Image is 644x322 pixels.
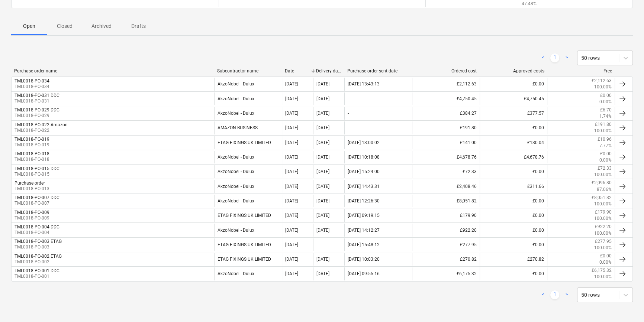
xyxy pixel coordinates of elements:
div: TML0018-PO-004 DDC [15,224,59,230]
p: TML0018-PO-031 [15,98,59,104]
div: [DATE] [285,213,298,218]
div: ETAG FIXINGS UK LIMITED [214,238,282,251]
p: £10.96 [598,136,612,143]
p: 100.00% [594,84,612,90]
div: [DATE] [316,169,329,174]
div: AkzoNobel - Dulux [214,224,282,236]
div: [DATE] [285,169,298,174]
div: £191.80 [412,121,480,134]
div: [DATE] 14:12:27 [348,228,380,233]
p: 7.77% [599,143,612,149]
div: Ordered cost [415,68,477,74]
p: Archived [91,22,112,30]
div: ETAG FIXINGS UK LIMITED [214,136,282,149]
div: £0.00 [480,195,547,207]
div: [DATE] [316,125,329,130]
div: Chat Widget [607,286,644,322]
div: £2,112.63 [412,78,480,90]
div: [DATE] 13:00:02 [348,140,380,145]
p: 100.00% [594,274,612,280]
p: 0.00% [599,259,612,266]
div: £270.82 [480,253,547,266]
div: AkzoNobel - Dulux [214,195,282,207]
div: [DATE] [285,96,298,101]
div: [DATE] 15:48:12 [348,242,380,247]
a: Page 1 is your current page [550,53,559,62]
div: £4,678.76 [480,151,547,163]
div: £0.00 [480,121,547,134]
p: Closed [56,22,74,30]
p: TML0018-PO-029 [15,113,59,119]
p: 0.00% [599,99,612,105]
div: Free [550,68,612,74]
p: £922.20 [595,224,612,230]
p: 1.74% [599,113,612,120]
div: Purchase order [15,180,45,186]
p: £72.33 [598,165,612,172]
div: £384.27 [412,107,480,120]
div: £4,678.76 [412,151,480,163]
div: £277.95 [412,238,480,251]
div: [DATE] [316,96,329,101]
div: [DATE] 15:24:00 [348,169,380,174]
p: TML0018-PO-009 [15,215,49,221]
div: [DATE] [285,228,298,233]
div: TML0018-PO-015 DDC [15,166,59,171]
div: [DATE] [285,198,298,204]
div: AkzoNobel - Dulux [214,180,282,192]
a: Next page [562,290,571,299]
div: £4,750.45 [480,92,547,105]
div: TML0018-PO-002 ETAG [15,254,62,259]
div: [DATE] [285,257,298,262]
div: TML0018-PO-003 ETAG [15,239,62,244]
div: Delivery date [316,68,341,74]
div: £0.00 [480,78,547,90]
p: 100.00% [594,201,612,207]
div: £8,051.82 [412,195,480,207]
div: [DATE] [285,155,298,160]
div: [DATE] [285,271,298,276]
div: TML0018-PO-018 [15,151,49,156]
div: [DATE] [316,81,329,87]
div: Subcontractor name [217,68,279,74]
p: TML0018-PO-002 [15,259,62,265]
div: [DATE] 09:55:16 [348,271,380,276]
p: £191.80 [595,121,612,128]
div: £6,175.32 [412,267,480,280]
div: [DATE] 09:19:15 [348,213,380,218]
div: [DATE] [316,184,329,189]
p: £0.00 [600,151,612,157]
p: 100.00% [594,215,612,222]
div: £130.04 [480,136,547,149]
p: 0.00% [599,157,612,163]
div: [DATE] [316,111,329,116]
p: 100.00% [594,128,612,134]
a: Next page [562,53,571,62]
div: £270.82 [412,253,480,266]
div: AMAZON BUSINESS [214,121,282,134]
p: £2,112.63 [592,78,612,84]
div: Purchase order name [14,68,211,74]
div: £141.00 [412,136,480,149]
div: [DATE] [316,257,329,262]
p: TML0018-PO-013 [15,186,49,192]
div: £0.00 [480,224,547,236]
p: £179.90 [595,209,612,215]
a: Page 1 is your current page [550,290,559,299]
p: TML0018-PO-018 [15,156,49,163]
p: TML0018-PO-003 [15,244,62,250]
p: TML0018-PO-034 [15,84,49,90]
div: [DATE] [285,242,298,247]
div: £0.00 [480,238,547,251]
p: 100.00% [594,245,612,251]
div: £0.00 [480,165,547,178]
div: [DATE] [316,198,329,204]
div: ETAG FIXINGS UK LIMITED [214,253,282,266]
div: [DATE] 14:43:31 [348,184,380,189]
div: £179.90 [412,209,480,222]
p: TML0018-PO-022 [15,127,68,134]
div: AkzoNobel - Dulux [214,165,282,178]
p: £277.95 [595,238,612,245]
div: [DATE] [285,184,298,189]
div: [DATE] 12:26:30 [348,198,380,204]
